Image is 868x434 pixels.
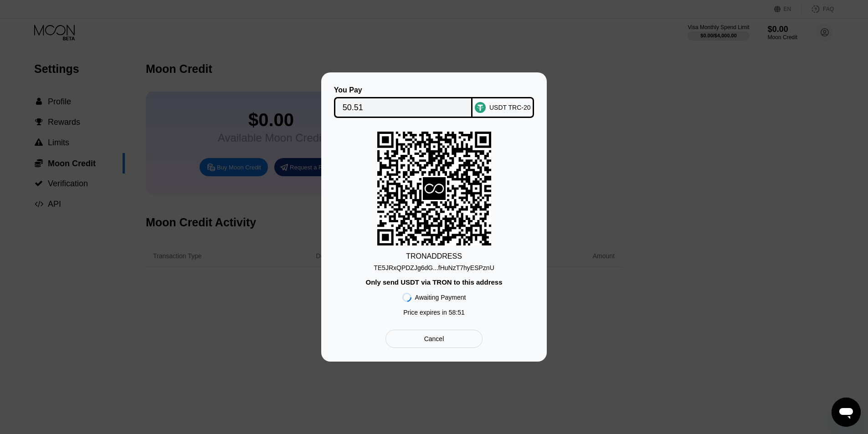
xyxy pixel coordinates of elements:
[406,252,462,260] div: TRON ADDRESS
[449,309,465,316] span: 58 : 51
[374,264,494,271] div: TE5JRxQPDZJg6dG...fHuNzT7hyESPznU
[385,330,483,348] div: Cancel
[374,260,494,271] div: TE5JRxQPDZJg6dG...fHuNzT7hyESPznU
[403,309,465,316] div: Price expires in
[489,104,531,111] div: USDT TRC-20
[365,278,502,286] div: Only send USDT via TRON to this address
[334,86,473,94] div: You Pay
[335,86,533,118] div: You PayUSDT TRC-20
[415,294,466,301] div: Awaiting Payment
[832,398,861,427] iframe: Button to launch messaging window
[424,335,444,343] div: Cancel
